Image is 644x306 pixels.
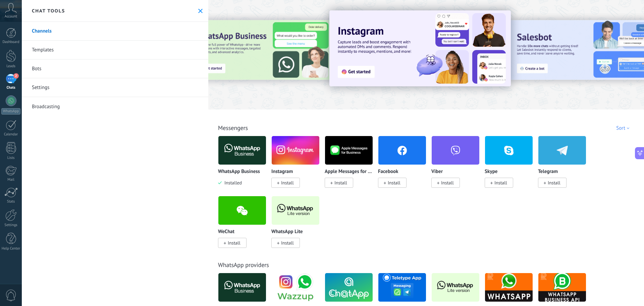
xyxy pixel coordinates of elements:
div: Leads [1,64,21,69]
img: logo_main.png [272,194,319,227]
span: Account [5,14,17,19]
div: WhatsApp Business [218,136,271,196]
span: Install [228,240,240,246]
div: Apple Messages for Business [325,136,378,196]
div: Viber [431,136,485,196]
span: Install [281,180,294,186]
div: Sort [616,125,632,131]
img: logo_main.png [218,271,266,304]
img: logo_main.png [432,271,479,304]
a: Channels [22,22,208,41]
span: 2 [13,73,19,79]
div: Help Center [1,247,21,251]
img: logo_main.png [485,271,533,304]
img: skype.png [485,134,533,167]
h2: Chat tools [32,8,65,14]
a: Settings [22,78,208,97]
div: Facebook [378,136,431,196]
p: Facebook [378,169,398,175]
p: Apple Messages for Business [325,169,373,175]
div: Skype [485,136,538,196]
p: WhatsApp Business [218,169,260,175]
a: Broadcasting [22,97,208,116]
img: facebook.png [378,134,426,167]
span: Install [494,180,507,186]
div: Chats [1,86,21,90]
div: Stats [1,200,21,204]
a: WhatsApp providers [218,261,269,269]
div: WeChat [218,196,271,256]
img: wechat.png [218,194,266,227]
p: Telegram [538,169,558,175]
div: Mail [1,178,21,182]
div: WhatsApp [1,108,20,115]
img: logo_main.png [272,271,319,304]
img: logo_main.png [538,271,586,304]
div: Lists [1,156,21,160]
span: Installed [222,180,242,186]
p: Skype [485,169,497,175]
p: Viber [431,169,443,175]
div: WhatsApp Lite [271,196,325,256]
span: Install [281,240,294,246]
span: Install [548,180,560,186]
span: Install [388,180,400,186]
span: Install [441,180,454,186]
p: Instagram [271,169,293,175]
div: Calendar [1,132,21,137]
a: Bots [22,59,208,78]
span: Install [334,180,347,186]
img: viber.png [432,134,479,167]
img: logo_main.png [325,134,373,167]
div: Telegram [538,136,591,196]
img: logo_main.png [218,134,266,167]
img: Slide 3 [190,20,332,80]
p: WhatsApp Lite [271,229,303,235]
a: Templates [22,41,208,59]
img: logo_main.png [378,271,426,304]
img: instagram.png [272,134,319,167]
img: telegram.png [538,134,586,167]
img: logo_main.png [325,271,373,304]
img: Slide 1 [329,10,511,86]
div: Dashboard [1,40,21,44]
div: Settings [1,223,21,227]
p: WeChat [218,229,234,235]
div: Instagram [271,136,325,196]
